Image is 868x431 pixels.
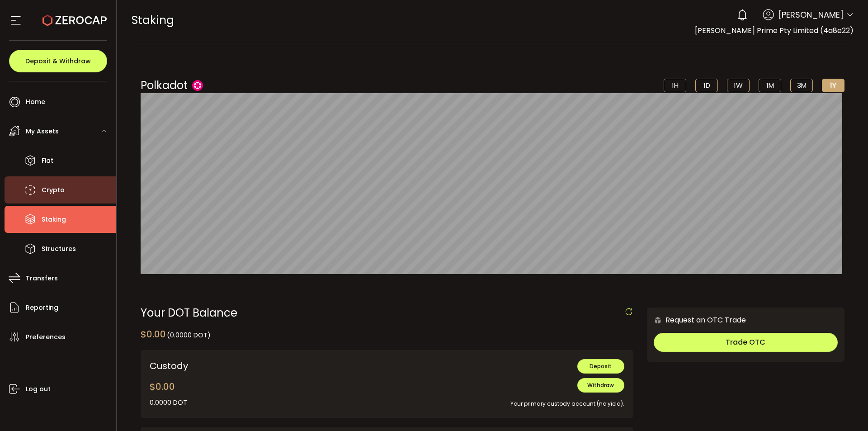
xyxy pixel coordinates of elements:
[132,12,174,28] span: Staking
[654,316,662,324] img: 6nGpN7MZ9FLuBP83NiajKbTRY4UzlzQtBKtCrLLspmCkSvCZHBKvY3NxgQaT5JnOQREvtQ257bXeeSTueZfAPizblJ+Fe8JwA...
[150,398,187,407] div: 0.0000 DOT
[695,25,854,36] span: [PERSON_NAME] Prime Pty Limited (4a8e22)
[26,331,66,344] span: Preferences
[26,301,58,314] span: Reporting
[822,79,844,92] li: 1Y
[577,359,624,374] button: Deposit
[9,50,107,72] button: Deposit & Withdraw
[26,125,59,138] span: My Assets
[150,380,187,407] div: $0.00
[26,383,51,396] span: Log out
[42,154,53,167] span: Fiat
[141,308,633,318] div: Your DOT Balance
[141,327,211,341] div: $0.00
[25,58,91,64] span: Deposit & Withdraw
[26,272,58,285] span: Transfers
[695,79,718,92] li: 1D
[577,378,624,393] button: Withdraw
[759,79,781,92] li: 1M
[42,184,65,197] span: Crypto
[42,213,66,226] span: Staking
[726,337,765,347] span: Trade OTC
[150,359,340,373] div: Custody
[353,393,624,408] div: Your primary custody account (no yield).
[727,79,750,92] li: 1W
[42,242,76,256] span: Structures
[26,95,45,109] span: Home
[823,388,868,431] iframe: Chat Widget
[790,79,813,92] li: 3M
[590,362,612,370] span: Deposit
[647,314,746,326] div: Request an OTC Trade
[141,77,203,93] div: Polkadot
[587,381,614,389] span: Withdraw
[778,9,844,21] span: [PERSON_NAME]
[654,333,838,352] button: Trade OTC
[167,331,211,340] span: (0.0000 DOT)
[664,79,686,92] li: 1H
